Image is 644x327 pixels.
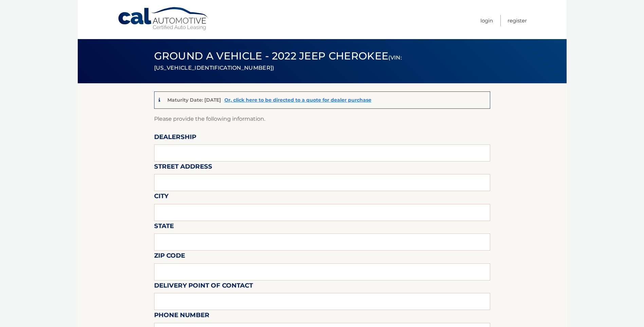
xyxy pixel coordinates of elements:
label: Zip Code [154,251,185,263]
span: Ground a Vehicle - 2022 Jeep Cherokee [154,50,402,72]
label: City [154,191,168,204]
label: Street Address [154,161,212,174]
label: Phone Number [154,310,209,323]
small: (VIN: [US_VEHICLE_IDENTIFICATION_NUMBER]) [154,54,402,71]
label: Delivery Point of Contact [154,280,253,293]
a: Register [508,15,527,26]
a: Cal Automotive [117,7,209,31]
label: State [154,221,174,234]
p: Please provide the following information. [154,114,490,124]
p: Maturity Date: [DATE] [167,97,221,103]
a: Login [480,15,493,26]
label: Dealership [154,132,196,144]
a: Or, click here to be directed to a quote for dealer purchase [224,97,371,103]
